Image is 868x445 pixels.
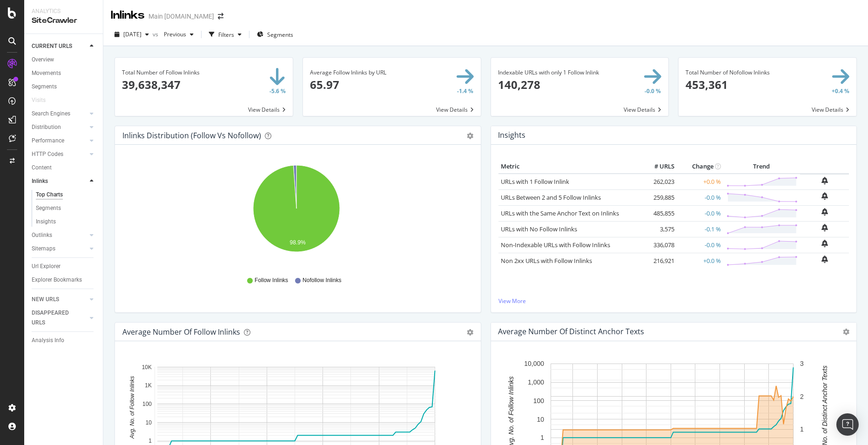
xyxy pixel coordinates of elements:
[800,360,804,368] text: 3
[821,256,828,263] div: bell-plus
[524,360,544,368] text: 10,000
[205,27,245,42] button: Filters
[677,221,723,237] td: -0.1 %
[111,7,145,23] div: Inlinks
[32,176,48,186] div: Inlinks
[498,297,849,305] a: View More
[36,217,56,227] div: Insights
[501,209,619,217] a: URLs with the Same Anchor Text on Inlinks
[32,262,96,271] a: Url Explorer
[36,190,63,200] div: Top Charts
[32,136,87,146] a: Performance
[32,68,96,78] a: Movements
[129,376,135,439] text: Avg. No. of Follow Inlinks
[501,241,610,249] a: Non-Indexable URLs with Follow Inlinks
[32,149,87,159] a: HTTP Codes
[821,192,828,200] div: bell-plus
[122,131,261,140] div: Inlinks Distribution (Follow vs Nofollow)
[821,224,828,231] div: bell-plus
[32,336,64,345] div: Analysis Info
[677,189,723,205] td: -0.0 %
[290,239,306,246] text: 98.9%
[146,419,152,426] text: 10
[32,308,79,328] div: DISAPPEARED URLS
[32,244,87,254] a: Sitemaps
[145,383,152,389] text: 1K
[142,364,152,371] text: 10K
[467,329,473,336] div: gear
[32,136,64,146] div: Performance
[32,163,52,173] div: Content
[800,425,804,433] text: 1
[36,203,96,213] a: Segments
[32,336,96,345] a: Analysis Info
[639,237,677,253] td: 336,078
[153,30,160,38] span: vs
[32,275,82,285] div: Explorer Bookmarks
[677,160,723,174] th: Change
[32,109,70,119] div: Search Engines
[501,177,569,186] a: URLs with 1 Follow Inlink
[303,276,341,284] span: Nofollow Inlinks
[32,55,54,65] div: Overview
[111,27,153,42] button: [DATE]
[32,55,96,65] a: Overview
[501,193,601,202] a: URLs Between 2 and 5 Follow Inlinks
[498,325,644,338] h4: Average Number of Distinct Anchor Texts
[32,68,61,78] div: Movements
[32,95,55,105] a: Visits
[639,174,677,190] td: 262,023
[36,190,96,200] a: Top Charts
[218,13,223,20] div: arrow-right-arrow-left
[843,329,849,335] i: Options
[639,221,677,237] td: 3,575
[32,295,59,304] div: NEW URLS
[32,262,61,271] div: Url Explorer
[32,163,96,173] a: Content
[32,230,52,240] div: Outlinks
[148,438,152,445] text: 1
[36,217,96,227] a: Insights
[800,393,804,400] text: 2
[639,160,677,174] th: # URLS
[501,225,577,233] a: URLs with No Follow Inlinks
[32,295,87,304] a: NEW URLS
[267,31,293,39] span: Segments
[498,129,525,142] h4: Insights
[537,416,544,423] text: 10
[122,327,240,337] div: Average Number of Follow Inlinks
[498,160,639,174] th: Metric
[821,177,828,184] div: bell-plus
[32,176,87,186] a: Inlinks
[639,205,677,221] td: 485,855
[122,160,470,268] svg: A chart.
[533,397,544,405] text: 100
[32,109,87,119] a: Search Engines
[32,230,87,240] a: Outlinks
[36,203,61,213] div: Segments
[501,256,592,265] a: Non 2xx URLs with Follow Inlinks
[32,82,96,92] a: Segments
[639,253,677,269] td: 216,921
[32,122,61,132] div: Distribution
[148,12,214,21] div: Main [DOMAIN_NAME]
[32,7,95,15] div: Analytics
[32,275,96,285] a: Explorer Bookmarks
[677,205,723,221] td: -0.0 %
[32,41,72,51] div: CURRENT URLS
[32,122,87,132] a: Distribution
[32,95,46,105] div: Visits
[160,27,197,42] button: Previous
[255,276,288,284] span: Follow Inlinks
[123,30,141,38] span: 2025 Aug. 31st
[160,30,186,38] span: Previous
[821,208,828,216] div: bell-plus
[723,160,800,174] th: Trend
[467,133,473,139] div: gear
[639,189,677,205] td: 259,885
[540,434,544,442] text: 1
[677,253,723,269] td: +0.0 %
[32,149,63,159] div: HTTP Codes
[32,82,57,92] div: Segments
